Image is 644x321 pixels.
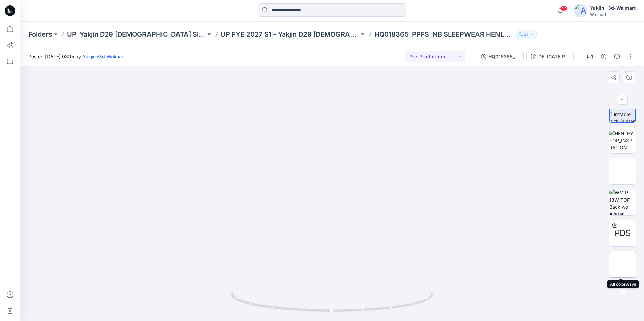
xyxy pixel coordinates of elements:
[526,51,574,62] button: DELICATE PINK
[590,4,636,12] div: Yakjin -3d-Walmart
[609,130,636,151] img: HENLEY TOP_INSPIRATION
[477,51,524,62] button: HQ018365_PPFS_NB SLEEPWEAR HENLEY TOP PLUS
[538,53,569,60] div: DELICATE PINK
[488,53,519,60] div: HQ018365_PPFS_NB SLEEPWEAR HENLEY TOP PLUS
[28,53,125,60] span: Posted [DATE] 03:15 by
[610,97,635,122] img: WM PL 18W TOP Turntable with Avatar
[560,6,568,11] span: 44
[590,12,636,17] div: Walmart
[609,189,636,215] img: WM PL 18W TOP Back wo Avatar
[574,4,587,17] img: avatar
[221,30,359,39] a: UP FYE 2027 S1 - Yakjin D29 [DEMOGRAPHIC_DATA] Sleepwear
[28,30,52,39] a: Folders
[374,30,513,39] p: HQ018365_PPFS_NB SLEEPWEAR HENLEY TOP PLUS
[83,53,125,59] a: Yakjin -3d-Walmart
[524,31,528,38] p: 31
[67,30,206,39] a: UP_Yakjin D29 [DEMOGRAPHIC_DATA] Sleep
[598,51,609,62] button: Details
[516,30,537,39] button: 31
[615,227,631,239] span: PDS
